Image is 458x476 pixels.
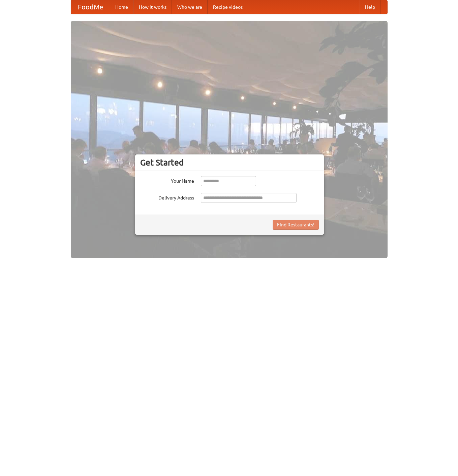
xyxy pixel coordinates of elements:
[140,176,194,184] label: Your Name
[133,0,172,14] a: How it works
[208,0,248,14] a: Recipe videos
[360,0,380,14] a: Help
[273,220,319,230] button: Find Restaurants!
[140,157,319,168] h3: Get Started
[110,0,133,14] a: Home
[140,193,194,201] label: Delivery Address
[71,0,110,14] a: FoodMe
[172,0,208,14] a: Who we are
